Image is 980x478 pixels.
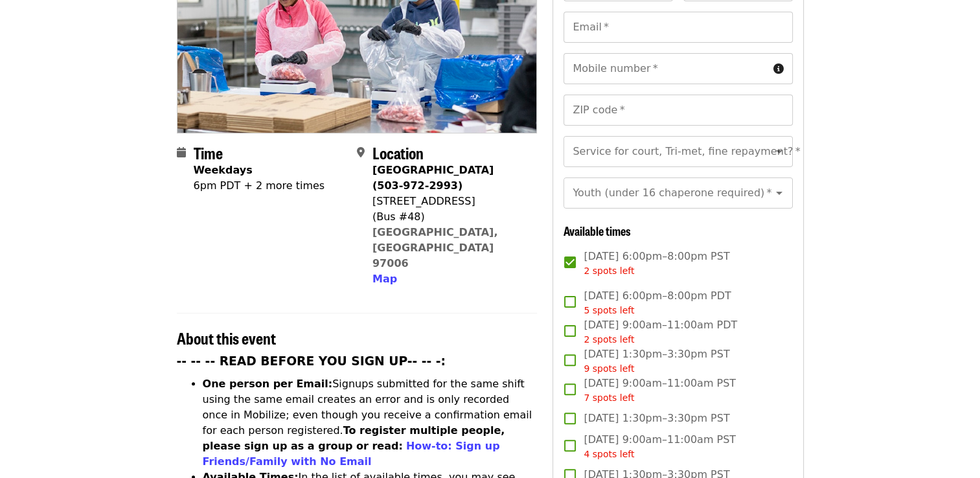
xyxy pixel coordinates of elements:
a: [GEOGRAPHIC_DATA], [GEOGRAPHIC_DATA] 97006 [372,226,498,269]
span: [DATE] 1:30pm–3:30pm PST [584,411,729,426]
span: Available times [564,222,631,239]
strong: [GEOGRAPHIC_DATA] (503-972-2993) [372,164,494,192]
strong: To register multiple people, please sign up as a group or read: [203,424,505,452]
span: [DATE] 9:00am–11:00am PST [584,432,736,461]
div: 6pm PDT + 2 more times [194,178,325,194]
span: [DATE] 6:00pm–8:00pm PST [584,249,729,278]
input: ZIP code [564,95,792,126]
span: About this event [177,326,276,349]
span: 4 spots left [584,449,634,459]
button: Open [770,142,788,161]
li: Signups submitted for the same shift using the same email creates an error and is only recorded o... [203,376,538,470]
span: Location [372,141,424,164]
input: Mobile number [564,53,768,84]
div: (Bus #48) [372,209,527,225]
span: 2 spots left [584,334,634,345]
span: [DATE] 9:00am–11:00am PDT [584,317,737,347]
i: calendar icon [177,146,186,159]
span: Time [194,141,223,164]
i: map-marker-alt icon [357,146,365,159]
a: How-to: Sign up Friends/Family with No Email [203,440,500,468]
strong: -- -- -- READ BEFORE YOU SIGN UP-- -- -: [177,354,446,368]
span: [DATE] 6:00pm–8:00pm PDT [584,288,731,317]
span: 2 spots left [584,266,634,276]
span: [DATE] 1:30pm–3:30pm PST [584,347,729,376]
span: 9 spots left [584,363,634,374]
div: [STREET_ADDRESS] [372,194,527,209]
span: 5 spots left [584,305,634,315]
input: Email [564,12,792,43]
strong: Weekdays [194,164,253,176]
button: Open [770,184,788,202]
span: [DATE] 9:00am–11:00am PST [584,376,736,405]
i: circle-info icon [773,63,784,75]
strong: One person per Email: [203,378,333,390]
span: 7 spots left [584,393,634,403]
span: Map [372,273,397,285]
button: Map [372,271,397,287]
